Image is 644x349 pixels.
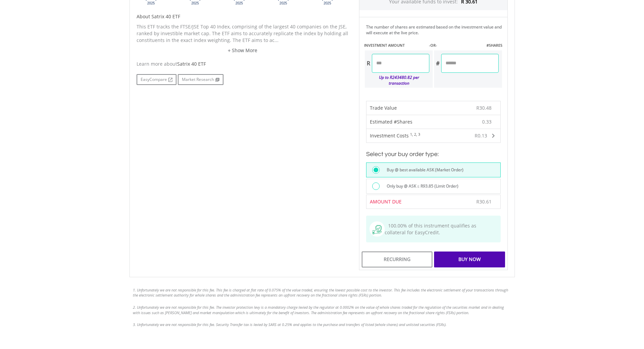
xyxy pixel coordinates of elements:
[370,132,409,139] span: Investment Costs
[365,73,429,88] div: Up to R243480.82 per transaction
[373,225,382,234] img: collateral-qualifying-green.svg
[429,43,437,48] label: -OR-
[476,198,492,205] span: R30.61
[133,305,511,315] li: 2. Unfortunately we are not responsible for this fee. The investor protection levy is a mandatory...
[362,252,432,267] div: Recurring
[370,105,397,111] span: Trade Value
[383,182,458,190] label: Only buy @ ASK ≤ R93.85 (Limit Order)
[475,132,487,139] span: R0.13
[365,54,372,73] div: R
[434,54,441,73] div: #
[385,222,476,236] span: 100.00% of this instrument qualifies as collateral for EasyCredit.
[133,322,511,327] li: 3. Unfortunately we are not responsible for this fee. Security Transfer tax is levied by SARS at ...
[177,61,206,67] span: Satrix 40 ETF
[370,118,412,125] span: Estimated #Shares
[133,287,511,298] li: 1. Unfortunately we are not responsible for this fee. This fee is charged at flat rate of 0.075% ...
[137,23,349,44] p: This ETF tracks the FTSE/JSE Top 40 Index, comprising of the largest 40 companies on the JSE, ran...
[482,118,492,125] span: 0.33
[178,74,223,85] a: Market Research
[476,105,492,111] span: R30.48
[137,47,349,54] a: + Show More
[486,43,502,48] label: #SHARES
[364,43,405,48] label: INVESTMENT AMOUNT
[370,198,402,205] span: AMOUNT DUE
[383,166,463,174] label: Buy @ best available ASK (Market Order)
[366,24,505,36] div: The number of shares are estimated based on the investment value and will execute at the live price.
[410,132,420,137] sup: 1, 2, 3
[137,13,349,20] h5: About Satrix 40 ETF
[434,252,505,267] div: Buy Now
[137,74,176,85] a: EasyCompare
[137,61,349,67] div: Learn more about
[366,150,501,159] h3: Select your buy order type:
